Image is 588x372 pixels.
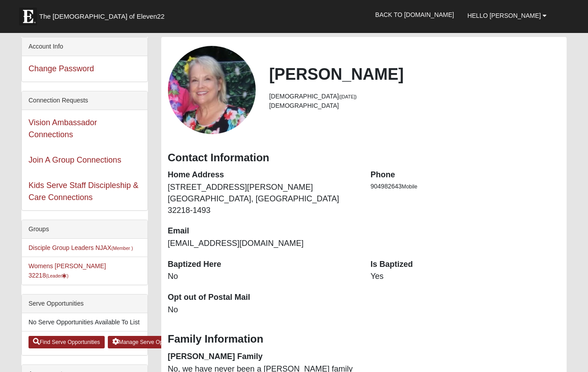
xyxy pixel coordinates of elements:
[22,91,147,110] div: Connection Requests
[168,333,560,346] h3: Family Information
[168,271,357,282] dd: No
[168,182,357,216] dd: [STREET_ADDRESS][PERSON_NAME] [GEOGRAPHIC_DATA], [GEOGRAPHIC_DATA] 32218-1493
[29,155,121,164] a: Join A Group Connections
[15,3,193,25] a: The [DEMOGRAPHIC_DATA] of Eleven22
[402,184,417,190] span: Mobile
[29,118,97,139] a: Vision Ambassador Connections
[111,245,133,251] small: (Member )
[29,262,106,279] a: Womens [PERSON_NAME] 32218(Leader)
[461,4,553,27] a: Hello [PERSON_NAME]
[467,12,541,19] span: Hello [PERSON_NAME]
[168,151,560,164] h3: Contact Information
[168,259,357,270] dt: Baptized Here
[371,169,560,181] dt: Phone
[168,351,357,363] dt: [PERSON_NAME] Family
[368,4,461,26] a: Back to [DOMAIN_NAME]
[168,304,357,316] dd: No
[168,46,256,134] a: View Fullsize Photo
[371,259,560,270] dt: Is Baptized
[29,64,94,73] a: Change Password
[168,169,357,181] dt: Home Address
[168,238,357,249] dd: [EMAIL_ADDRESS][DOMAIN_NAME]
[108,336,193,348] a: Manage Serve Opportunities
[29,336,105,348] a: Find Serve Opportunities
[29,181,139,202] a: Kids Serve Staff Discipleship & Care Connections
[269,65,560,84] h2: [PERSON_NAME]
[22,37,147,56] div: Account Info
[39,12,164,21] span: The [DEMOGRAPHIC_DATA] of Eleven22
[22,220,147,239] div: Groups
[22,294,147,313] div: Serve Opportunities
[168,292,357,303] dt: Opt out of Postal Mail
[269,92,560,101] li: [DEMOGRAPHIC_DATA]
[168,225,357,237] dt: Email
[371,182,560,191] li: 904982643
[269,101,560,110] li: [DEMOGRAPHIC_DATA]
[371,271,560,282] dd: Yes
[46,273,69,278] small: (Leader )
[19,8,37,25] img: Eleven22 logo
[22,313,147,331] li: No Serve Opportunities Available To List
[339,94,357,99] small: ([DATE])
[29,244,133,251] a: Disciple Group Leaders NJAX(Member )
